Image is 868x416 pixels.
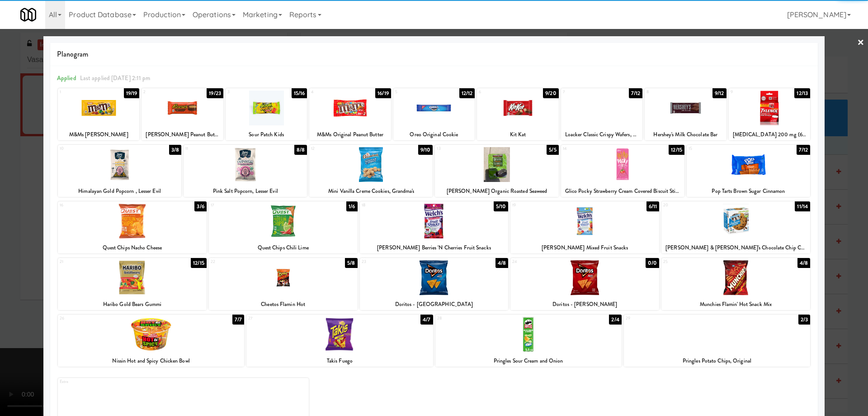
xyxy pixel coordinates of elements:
[393,88,475,140] div: 512/12Oreo Original Cookie
[211,201,283,209] div: 17
[227,88,266,96] div: 3
[58,145,181,197] div: 103/8Himalayan Gold Popcorn , Lesser Evil
[794,88,810,98] div: 12/13
[184,186,307,197] div: Pink Salt Popcorn, Lesser Evil
[563,145,623,153] div: 14
[435,186,558,197] div: [PERSON_NAME] Organic Roasted Seaweed
[459,88,475,98] div: 12/12
[311,88,350,96] div: 4
[563,88,602,96] div: 7
[248,315,340,322] div: 27
[59,242,205,253] div: Quest Chips Nacho Cheese
[227,129,306,140] div: Sour Patch Kids
[246,355,433,367] div: Takis Fuego
[418,145,433,155] div: 9/10
[663,299,809,310] div: Munchies Flamin' Hot Snack Mix
[184,145,307,197] div: 118/8Pink Salt Popcorn, Lesser Evil
[510,201,659,253] div: 196/11[PERSON_NAME] Mixed Fruit Snacks
[798,315,810,325] div: 2/3
[210,299,356,310] div: Cheetos Flamin Hot
[437,355,620,367] div: Pringles Sour Cream and Onion
[57,74,76,82] span: Applied
[646,88,685,96] div: 8
[375,88,391,98] div: 16/19
[512,258,585,266] div: 24
[512,299,658,310] div: Doritos - [PERSON_NAME]
[561,145,684,197] div: 1412/15Glico Pocky Strawberry Cream Covered Biscuit Sticks
[624,355,810,367] div: Pringles Potato Chips, Original
[292,88,307,98] div: 15/16
[246,315,433,367] div: 274/7Takis Fuego
[645,129,726,140] div: Hershey's Milk Chocolate Bar
[730,129,809,140] div: [MEDICAL_DATA] 200 mg (6 tablets)
[169,145,181,155] div: 3/8
[311,129,389,140] div: M&Ms Original Peanut Butter
[311,145,371,153] div: 12
[857,29,864,57] a: ×
[510,258,659,310] div: 240/0Doritos - [PERSON_NAME]
[345,258,357,268] div: 5/8
[663,242,809,253] div: [PERSON_NAME] & [PERSON_NAME]'s Chocolate Chip Cookie
[209,299,358,310] div: Cheetos Flamin Hot
[58,242,207,253] div: Quest Chips Nacho Cheese
[687,145,810,197] div: 157/12Pop Tarts Brown Sugar Cinnamon
[60,201,132,209] div: 16
[191,258,207,268] div: 12/15
[58,299,207,310] div: Haribo Gold Bears Gummi
[59,299,205,310] div: Haribo Gold Bears Gummi
[435,145,558,197] div: 135/5[PERSON_NAME] Organic Roasted Seaweed
[712,88,726,98] div: 9/12
[362,258,434,266] div: 23
[58,129,139,140] div: M&Ms [PERSON_NAME]
[60,145,120,153] div: 10
[226,129,307,140] div: Sour Patch Kids
[479,88,518,96] div: 6
[209,258,358,310] div: 225/8Cheetos Flamin Hot
[20,7,36,23] img: Micromart
[395,129,473,140] div: Oreo Original Cookie
[232,315,244,325] div: 7/7
[58,201,207,253] div: 163/6Quest Chips Nacho Cheese
[309,129,391,140] div: M&Ms Original Peanut Butter
[495,258,508,268] div: 4/8
[624,315,810,367] div: 292/3Pringles Potato Chips, Original
[60,315,151,322] div: 26
[58,88,139,140] div: 119/19M&Ms [PERSON_NAME]
[626,315,717,322] div: 29
[543,88,558,98] div: 9/20
[477,88,558,140] div: 69/20Kit Kat
[477,129,558,140] div: Kit Kat
[625,355,809,367] div: Pringles Potato Chips, Original
[645,88,726,140] div: 89/12Hershey's Milk Chocolate Bar
[661,258,810,310] div: 254/8Munchies Flamin' Hot Snack Mix
[562,186,683,197] div: Glico Pocky Strawberry Cream Covered Biscuit Sticks
[80,74,151,82] span: Last applied [DATE] 2:11 pm
[194,201,206,211] div: 3/6
[435,315,622,367] div: 282/4Pringles Sour Cream and Onion
[142,129,223,140] div: [PERSON_NAME] Peanut Butter Cups
[185,186,306,197] div: Pink Salt Popcorn, Lesser Evil
[437,315,528,322] div: 28
[395,88,434,96] div: 5
[309,145,433,197] div: 129/10Mini Vanilla Creme Cookies, Grandma's
[60,378,183,386] div: Extra
[729,129,810,140] div: [MEDICAL_DATA] 200 mg (6 tablets)
[360,242,509,253] div: [PERSON_NAME] Berries 'N Cherries Fruit Snacks
[547,145,558,155] div: 5/5
[436,186,557,197] div: [PERSON_NAME] Organic Roasted Seaweed
[207,88,223,98] div: 19/23
[437,145,497,153] div: 13
[731,88,769,96] div: 9
[562,129,641,140] div: Loacker Classic Crispy Wafers, Hazelnut
[58,315,244,367] div: 267/7Nissin Hot and Spicy Chicken Bowl
[59,355,243,367] div: Nissin Hot and Spicy Chicken Bowl
[797,258,810,268] div: 4/8
[629,88,642,98] div: 7/12
[361,242,507,253] div: [PERSON_NAME] Berries 'N Cherries Fruit Snacks
[346,201,357,211] div: 1/6
[57,48,811,61] span: Planogram
[360,258,509,310] div: 234/8Doritos - [GEOGRAPHIC_DATA]
[360,201,509,253] div: 185/10[PERSON_NAME] Berries 'N Cherries Fruit Snacks
[729,88,810,140] div: 912/13[MEDICAL_DATA] 200 mg (6 tablets)
[687,186,810,197] div: Pop Tarts Brown Sugar Cinnamon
